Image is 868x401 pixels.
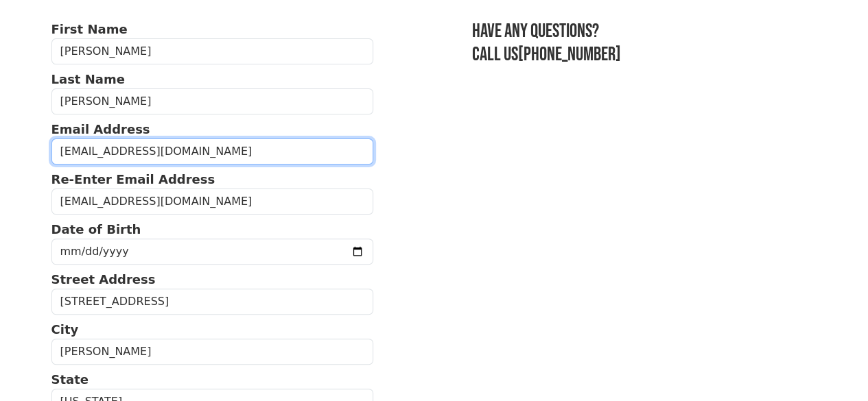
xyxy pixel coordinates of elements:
[51,372,89,387] strong: State
[51,272,156,287] strong: Street Address
[51,289,374,315] input: Street Address
[51,222,141,236] strong: Date of Birth
[472,20,817,43] h3: Have any questions?
[51,122,150,136] strong: Email Address
[472,43,817,66] h3: Call us
[51,72,125,86] strong: Last Name
[51,22,128,36] strong: First Name
[518,43,621,66] a: [PHONE_NUMBER]
[51,322,79,337] strong: City
[51,38,374,64] input: First Name
[51,189,374,215] input: Re-Enter Email Address
[51,138,374,165] input: Email Address
[51,339,374,365] input: City
[51,172,215,186] strong: Re-Enter Email Address
[51,88,374,114] input: Last Name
